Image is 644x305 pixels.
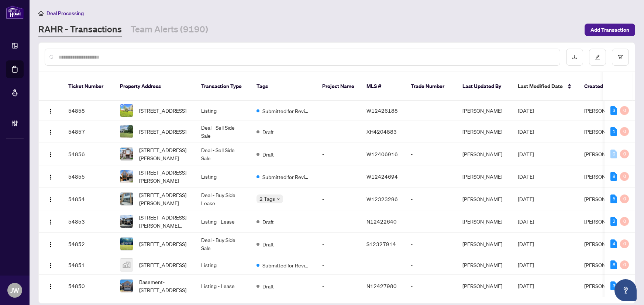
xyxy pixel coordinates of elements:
button: edit [589,49,606,66]
img: Logo [48,219,54,225]
td: 54850 [62,275,114,297]
th: Trade Number [405,72,457,101]
span: [DATE] [518,241,534,247]
span: JW [10,285,19,295]
button: filter [612,49,629,66]
td: [PERSON_NAME] [457,101,512,120]
td: [PERSON_NAME] [457,210,512,233]
div: 0 [620,172,629,181]
span: [PERSON_NAME] [584,196,624,202]
th: Property Address [114,72,195,101]
td: - [316,188,361,210]
th: Created By [578,72,623,101]
div: 0 [620,106,629,115]
td: 54854 [62,188,114,210]
img: thumbnail-img [120,215,133,228]
div: 0 [620,150,629,158]
th: MLS # [361,72,405,101]
div: 0 [620,260,629,269]
span: [STREET_ADDRESS] [139,106,186,115]
td: [PERSON_NAME] [457,275,512,297]
span: [STREET_ADDRESS] [139,240,186,248]
span: [STREET_ADDRESS][PERSON_NAME] [139,146,189,162]
td: [PERSON_NAME] [457,255,512,275]
img: thumbnail-img [120,259,133,271]
img: thumbnail-img [120,148,133,160]
td: - [316,143,361,165]
button: Logo [45,105,56,116]
span: S12327914 [366,241,396,247]
img: thumbnail-img [120,238,133,250]
img: Logo [48,152,54,158]
td: - [405,275,457,297]
div: 0 [620,194,629,203]
button: Logo [45,193,56,205]
td: [PERSON_NAME] [457,233,512,255]
span: N12427980 [366,283,397,289]
span: [PERSON_NAME] [584,173,624,180]
span: [PERSON_NAME] [584,107,624,114]
div: 8 [610,172,617,181]
div: 3 [610,281,617,290]
button: Logo [45,171,56,182]
td: - [405,101,457,120]
td: [PERSON_NAME] [457,188,512,210]
td: Listing - Lease [195,210,251,233]
td: - [316,275,361,297]
img: Logo [48,129,54,135]
td: - [316,120,361,143]
div: 0 [620,127,629,136]
th: Transaction Type [195,72,251,101]
td: - [316,101,361,120]
span: Draft [262,240,274,248]
img: Logo [48,263,54,269]
span: [PERSON_NAME] [584,283,624,289]
div: 0 [620,217,629,226]
td: Listing [195,165,251,188]
span: Add Transaction [590,24,629,36]
span: W12406916 [366,151,398,157]
span: [PERSON_NAME] [584,151,624,157]
td: Listing [195,101,251,120]
span: edit [595,55,600,60]
span: W12323296 [366,196,398,202]
td: 54853 [62,210,114,233]
span: download [572,55,577,60]
span: W12426188 [366,107,398,114]
span: Draft [262,128,274,136]
span: [DATE] [518,283,534,289]
th: Ticket Number [62,72,114,101]
th: Project Name [316,72,361,101]
span: [DATE] [518,107,534,114]
td: Listing [195,255,251,275]
span: Deal Processing [47,10,84,17]
div: 0 [620,239,629,248]
span: home [38,11,44,16]
button: Logo [45,148,56,160]
span: filter [618,55,623,60]
span: Basement-[STREET_ADDRESS] [139,278,189,294]
div: 5 [610,194,617,203]
td: - [405,233,457,255]
span: W12424694 [366,173,398,180]
td: - [405,255,457,275]
td: 54858 [62,101,114,120]
img: thumbnail-img [120,193,133,205]
td: - [405,210,457,233]
button: Logo [45,238,56,250]
td: 54857 [62,120,114,143]
span: [PERSON_NAME] [584,128,624,135]
td: Deal - Buy Side Lease [195,188,251,210]
div: 1 [610,127,617,136]
span: [PERSON_NAME] [584,262,624,268]
span: 2 Tags [259,194,275,203]
td: - [316,255,361,275]
button: Logo [45,259,56,271]
div: 3 [610,106,617,115]
a: Team Alerts (9190) [131,23,208,36]
button: Add Transaction [585,24,635,36]
span: Submitted for Review [262,261,310,269]
button: Open asap [614,279,637,301]
span: XH4204883 [366,128,397,135]
span: [DATE] [518,173,534,180]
